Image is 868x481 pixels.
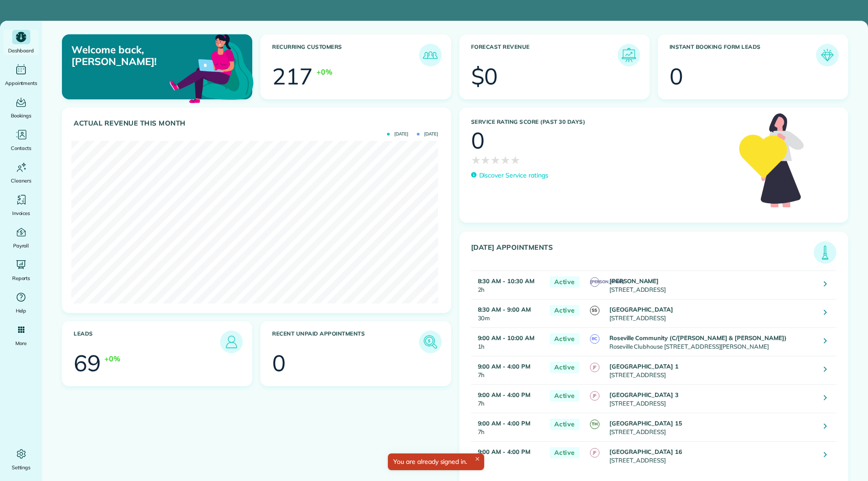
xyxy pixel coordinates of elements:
[74,352,101,374] div: 69
[471,65,498,88] div: $0
[550,390,580,402] span: Active
[478,391,530,398] strong: 9:00 AM - 4:00 PM
[478,277,534,285] strong: 8:30 AM - 10:30 AM
[5,79,38,88] span: Appointments
[607,441,817,470] td: [STREET_ADDRESS]
[590,448,599,458] span: JF
[607,384,817,413] td: [STREET_ADDRESS]
[609,391,679,398] strong: [GEOGRAPHIC_DATA] 3
[471,356,545,384] td: 7h
[478,420,530,427] strong: 9:00 AM - 4:00 PM
[550,276,580,288] span: Active
[550,447,580,458] span: Active
[478,448,530,455] strong: 9:00 AM - 4:00 PM
[8,46,34,55] span: Dashboard
[11,111,32,120] span: Bookings
[421,333,439,351] img: icon_unpaid_appointments-47b8ce3997adf2238b356f14209ab4cced10bd1f174958f3ca8f1d0dd7fffeee.png
[590,277,599,287] span: [PERSON_NAME]
[478,363,530,370] strong: 9:00 AM - 4:00 PM
[590,334,599,344] span: BC
[4,30,38,55] a: Dashboard
[471,171,548,180] a: Discover Service ratings
[471,129,485,152] div: 0
[4,290,38,315] a: Help
[818,46,836,64] img: icon_form_leads-04211a6a04a5b2264e4ee56bc0799ec3eb69b7e499cbb523a139df1d13a81ae0.png
[421,46,439,64] img: icon_recurring_customers-cf858462ba22bcd05b5a5880d41d6543d210077de5bb9ebc9590e49fd87d84ed.png
[104,353,120,364] div: +0%
[4,95,38,120] a: Bookings
[4,257,38,283] a: Reports
[590,391,599,401] span: JF
[491,152,500,168] span: ★
[607,413,817,441] td: [STREET_ADDRESS]
[510,152,520,168] span: ★
[4,447,38,472] a: Settings
[609,277,659,285] strong: [PERSON_NAME]
[481,152,491,168] span: ★
[471,384,545,413] td: 7h
[609,448,682,455] strong: [GEOGRAPHIC_DATA] 16
[272,65,313,88] div: 217
[550,305,580,316] span: Active
[272,352,286,374] div: 0
[670,44,816,66] h3: Instant Booking Form Leads
[607,356,817,384] td: [STREET_ADDRESS]
[471,44,618,66] h3: Forecast Revenue
[13,241,29,250] span: Payroll
[471,271,545,299] td: 2h
[168,24,255,112] img: dashboard_welcome-42a62b7d889689a78055ac9021e634bf52bae3f8056760290aed330b23ab8690.png
[12,463,31,472] span: Settings
[550,333,580,345] span: Active
[609,306,673,313] strong: [GEOGRAPHIC_DATA]
[388,453,484,470] div: You are already signed in.
[607,271,817,299] td: [STREET_ADDRESS]
[471,119,730,125] h3: Service Rating score (past 30 days)
[478,334,534,341] strong: 9:00 AM - 10:00 AM
[471,441,545,470] td: 7h
[816,243,834,262] img: icon_todays_appointments-901f7ab196bb0bea1936b74009e4eb5ffbc2d2711fa7634e0d609ed5ef32b18b.png
[11,144,31,153] span: Contacts
[590,363,599,372] span: JF
[607,299,817,327] td: [STREET_ADDRESS]
[417,132,438,136] span: [DATE]
[471,413,545,441] td: 7h
[590,420,599,429] span: TH
[609,420,682,427] strong: [GEOGRAPHIC_DATA] 15
[620,46,638,64] img: icon_forecast_revenue-8c13a41c7ed35a8dcfafea3cbb826a0462acb37728057bba2d056411b612bbbe.png
[670,65,683,88] div: 0
[272,44,419,66] h3: Recurring Customers
[4,127,38,153] a: Contacts
[550,362,580,373] span: Active
[387,132,408,136] span: [DATE]
[609,363,679,370] strong: [GEOGRAPHIC_DATA] 1
[550,419,580,430] span: Active
[222,333,241,351] img: icon_leads-1bed01f49abd5b7fead27621c3d59655bb73ed531f8eeb49469d10e621d6b896.png
[471,327,545,356] td: 1h
[12,209,30,218] span: Invoices
[12,274,30,283] span: Reports
[74,119,442,127] h3: Actual Revenue this month
[471,243,814,264] h3: [DATE] Appointments
[15,339,27,348] span: More
[590,306,599,315] span: SS
[500,152,510,168] span: ★
[272,331,419,353] h3: Recent unpaid appointments
[4,225,38,250] a: Payroll
[11,176,31,185] span: Cleaners
[607,327,817,356] td: Roseville Clubhouse [STREET_ADDRESS][PERSON_NAME]
[16,306,27,315] span: Help
[471,152,481,168] span: ★
[609,334,787,341] strong: Roseville Community (C/[PERSON_NAME] & [PERSON_NAME])
[316,66,332,77] div: +0%
[479,171,548,180] p: Discover Service ratings
[71,44,191,68] p: Welcome back, [PERSON_NAME]!
[478,306,531,313] strong: 8:30 AM - 9:00 AM
[4,62,38,88] a: Appointments
[471,299,545,327] td: 30m
[74,331,220,353] h3: Leads
[4,192,38,218] a: Invoices
[4,160,38,185] a: Cleaners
